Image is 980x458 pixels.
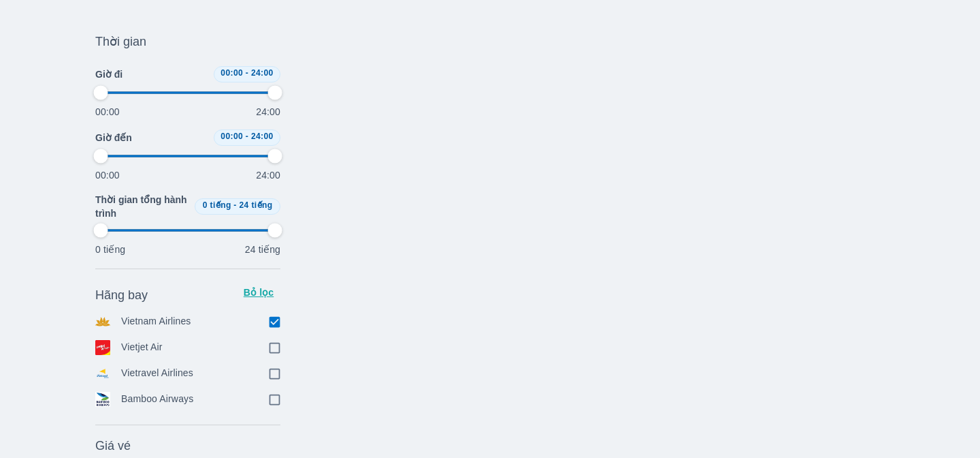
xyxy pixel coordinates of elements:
[95,33,146,50] span: Thời gian
[121,314,191,329] p: Vietnam Airlines
[220,68,243,78] span: 00:00
[95,105,120,119] p: 00:00
[121,392,193,407] p: Bamboo Airways
[256,168,280,182] p: 24:00
[220,132,243,141] span: 00:00
[203,200,231,210] span: 0 tiếng
[121,366,193,381] p: Vietravel Airlines
[95,287,148,303] span: Hãng bay
[245,243,280,256] p: 24 tiếng
[95,67,122,81] span: Giờ đi
[256,105,280,119] p: 24:00
[242,286,275,299] p: Bỏ lọc
[233,200,236,210] span: -
[95,193,189,220] span: Thời gian tổng hành trình
[251,132,274,141] span: 24:00
[246,132,248,141] span: -
[251,68,274,78] span: 24:00
[240,200,273,210] span: 24 tiếng
[237,281,280,303] button: Bỏ lọc
[121,340,163,355] p: Vietjet Air
[95,243,125,256] p: 0 tiếng
[95,438,131,454] span: Giá vé
[246,68,248,78] span: -
[95,168,120,182] p: 00:00
[95,131,132,144] span: Giờ đến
